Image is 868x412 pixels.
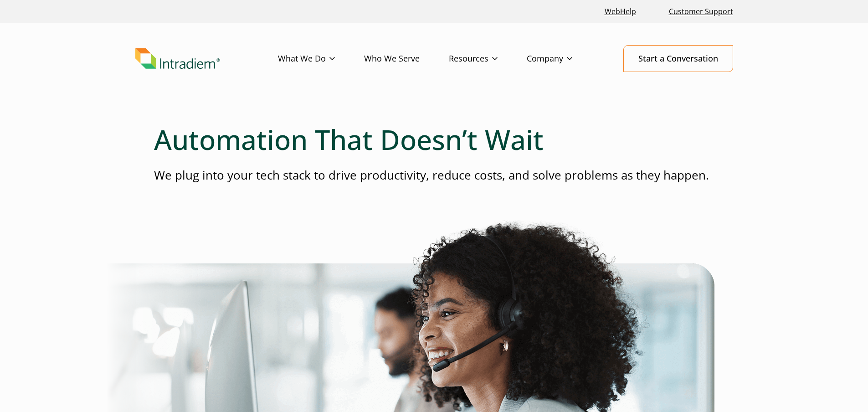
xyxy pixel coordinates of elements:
[623,45,733,72] a: Start a Conversation
[665,2,737,21] a: Customer Support
[527,46,601,72] a: Company
[601,2,640,21] a: Link opens in a new window
[154,123,714,156] h1: Automation That Doesn’t Wait
[278,46,364,72] a: What We Do
[154,167,714,184] p: We plug into your tech stack to drive productivity, reduce costs, and solve problems as they happen.
[364,46,449,72] a: Who We Serve
[135,48,278,69] a: Link to homepage of Intradiem
[449,46,527,72] a: Resources
[135,48,220,69] img: Intradiem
